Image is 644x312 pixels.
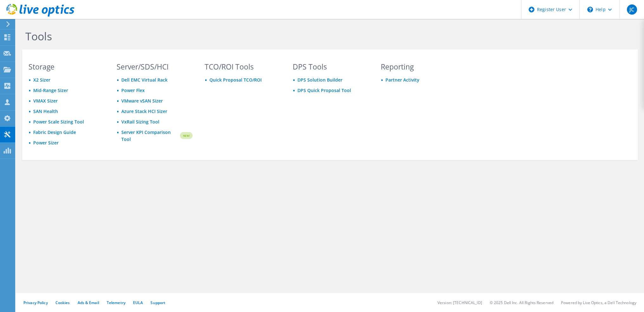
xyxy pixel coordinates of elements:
li: © 2025 Dell Inc. All Rights Reserved [490,300,553,305]
a: X2 Sizer [33,77,50,83]
a: Cookies [55,300,70,305]
a: DPS Solution Builder [297,77,342,83]
li: Powered by Live Optics, a Dell Technology [561,300,636,305]
li: Version: [TECHNICAL_ID] [437,300,482,305]
img: new-badge.svg [179,128,193,143]
a: VMAX Sizer [33,98,58,104]
a: Partner Activity [386,77,419,83]
h3: TCO/ROI Tools [205,63,281,70]
h3: Storage [29,63,105,70]
h1: Tools [25,30,453,43]
a: Power Sizer [33,140,59,146]
a: Server KPI Comparison Tool [121,129,179,143]
a: Fabric Design Guide [33,129,76,135]
a: Privacy Policy [23,300,48,305]
svg: \n [587,7,593,12]
a: DPS Quick Proposal Tool [297,87,351,93]
a: Dell EMC Virtual Rack [121,77,168,83]
a: Power Flex [121,87,145,93]
h3: DPS Tools [293,63,369,70]
a: EULA [133,300,143,305]
a: Power Scale Sizing Tool [33,119,84,125]
h3: Server/SDS/HCI [117,63,193,70]
a: Ads & Email [78,300,99,305]
a: SAN Health [33,108,58,114]
a: Mid-Range Sizer [33,87,68,93]
a: Azure Stack HCI Sizer [121,108,167,114]
span: JC [627,4,637,15]
a: Telemetry [107,300,125,305]
a: Support [150,300,165,305]
a: Quick Proposal TCO/ROI [209,77,262,83]
a: VMware vSAN Sizer [121,98,163,104]
h3: Reporting [381,63,457,70]
a: VxRail Sizing Tool [121,119,159,125]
